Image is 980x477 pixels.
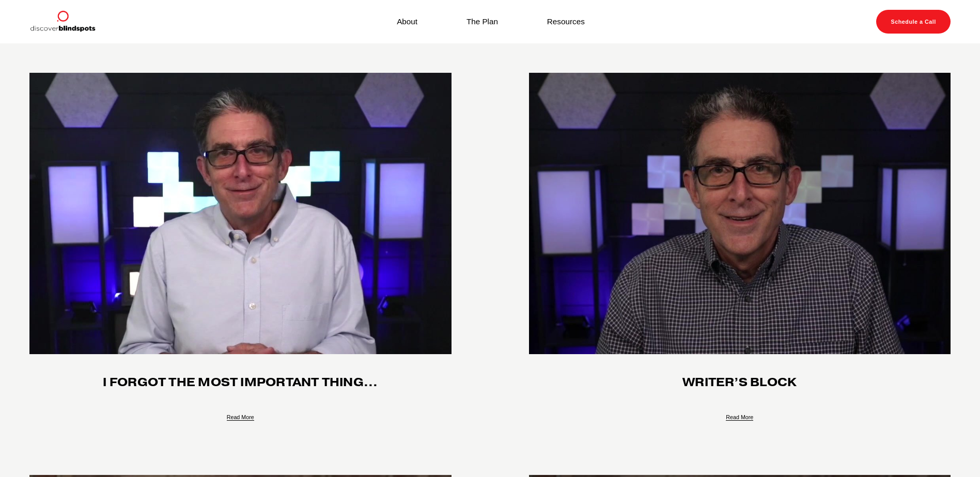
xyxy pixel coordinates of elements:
[27,71,454,356] img: i forgot the most important thing…
[466,14,498,28] a: The Plan
[726,405,753,422] a: Read More
[29,10,96,34] img: Discover Blind Spots
[876,10,951,34] a: Schedule a Call
[397,14,417,28] a: About
[227,405,254,422] a: Read More
[682,375,797,389] a: Writer’s block
[103,375,378,389] a: i forgot the most important thing…
[547,14,585,28] a: Resources
[526,71,953,356] img: Writer’s block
